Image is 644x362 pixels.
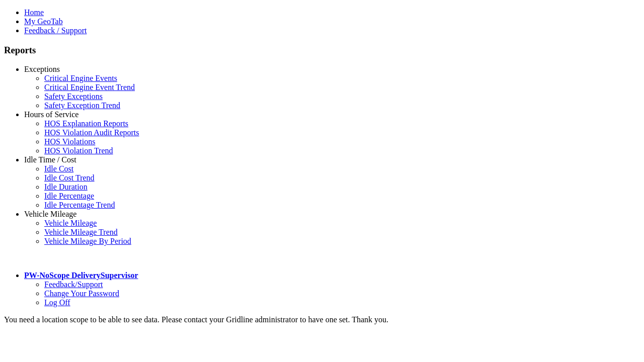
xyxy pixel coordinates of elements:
[24,271,138,280] a: PW-NoScope DeliverySupervisor
[44,128,139,137] a: HOS Violation Audit Reports
[4,45,640,56] h3: Reports
[44,92,103,101] a: Safety Exceptions
[44,228,118,236] a: Vehicle Mileage Trend
[44,164,73,173] a: Idle Cost
[44,280,103,289] a: Feedback/Support
[44,183,88,191] a: Idle Duration
[44,298,70,307] a: Log Off
[44,289,119,298] a: Change Your Password
[24,65,60,73] a: Exceptions
[44,192,94,200] a: Idle Percentage
[44,83,135,92] a: Critical Engine Event Trend
[44,74,117,82] a: Critical Engine Events
[44,237,131,245] a: Vehicle Mileage By Period
[44,173,95,182] a: Idle Cost Trend
[24,17,63,26] a: My GeoTab
[4,315,640,324] div: You need a location scope to be able to see data. Please contact your Gridline administrator to h...
[24,155,76,164] a: Idle Time / Cost
[24,210,76,218] a: Vehicle Mileage
[44,101,120,110] a: Safety Exception Trend
[24,26,87,35] a: Feedback / Support
[44,119,128,128] a: HOS Explanation Reports
[44,137,95,146] a: HOS Violations
[44,219,97,227] a: Vehicle Mileage
[44,146,113,155] a: HOS Violation Trend
[24,8,44,17] a: Home
[24,110,78,119] a: Hours of Service
[44,201,115,209] a: Idle Percentage Trend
